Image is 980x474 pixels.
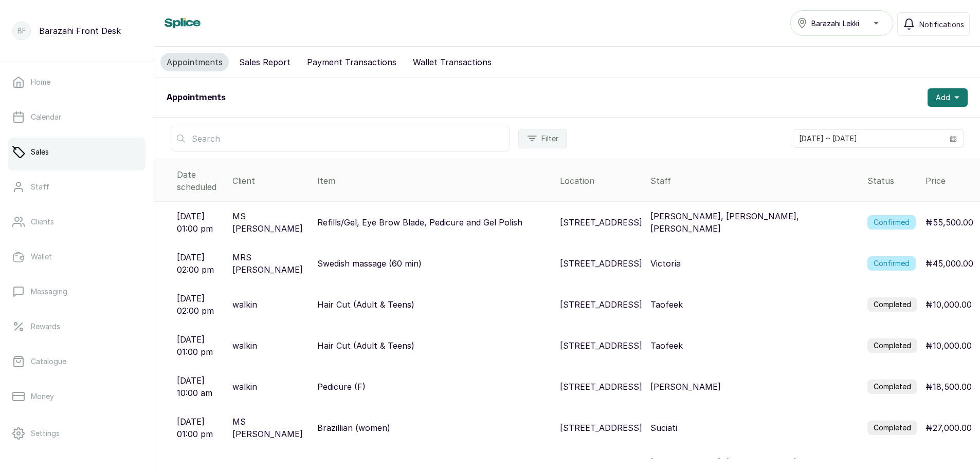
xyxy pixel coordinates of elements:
label: Completed [867,380,917,394]
a: Messaging [8,277,146,306]
p: [STREET_ADDRESS] [560,257,642,270]
label: Completed [867,297,917,312]
a: Wallet [8,242,146,271]
p: Settings [31,428,60,439]
a: Rewards [8,312,146,341]
a: Calendar [8,103,146,131]
p: Taofeek [650,298,683,311]
p: [PERSON_NAME], [PERSON_NAME], [PERSON_NAME] [650,210,859,235]
p: ₦45,000.00 [925,257,973,270]
p: Refills/Gel, Eye Brow Blade, Pedicure and Gel Polish [317,216,522,229]
input: Search [171,126,510,151]
p: ₦10,000.00 [925,298,972,311]
p: [DATE] 01:00 pm [177,210,224,235]
span: Barazahi Lekki [811,18,859,29]
p: [STREET_ADDRESS] [560,339,642,352]
p: Taofeek [650,339,683,352]
p: Suciati [650,422,677,434]
p: [DATE] 02:00 pm [177,292,224,317]
p: Money [31,391,54,402]
p: ₦10,000.00 [925,339,972,352]
h1: Appointments [167,91,226,104]
p: Calendar [31,112,61,122]
p: Messaging [31,287,67,297]
a: Money [8,382,146,411]
button: Filter [518,129,567,148]
label: Completed [867,338,917,353]
div: Price [925,175,976,187]
p: Staff [31,182,49,192]
a: Settings [8,419,146,448]
p: ₦55,500.00 [925,216,973,229]
p: Victoria [650,257,681,270]
a: Staff [8,173,146,201]
p: [DATE] 01:00 pm [177,333,224,358]
div: Staff [650,175,859,187]
a: Clients [8,207,146,236]
p: ₦27,000.00 [925,422,972,434]
button: Add [928,88,968,107]
button: Barazahi Lekki [790,10,893,36]
button: Payment Transactions [301,53,403,71]
div: Location [560,175,642,187]
p: [DATE] 02:00 pm [177,251,224,276]
p: [STREET_ADDRESS] [560,422,642,434]
button: Appointments [160,53,229,71]
p: Pedicure (F) [317,381,366,393]
p: ₦18,500.00 [925,381,972,393]
div: Item [317,175,552,187]
p: Sales [31,147,49,157]
span: Add [936,92,950,103]
p: [DATE] 10:00 am [177,374,224,399]
a: Home [8,68,146,97]
p: [DATE] 01:00 pm [177,415,224,440]
label: Completed [867,421,917,435]
p: MRS [PERSON_NAME] [232,251,309,276]
a: Catalogue [8,347,146,376]
span: Filter [541,134,558,144]
p: Swedish massage (60 min) [317,257,422,270]
p: MS [PERSON_NAME] [232,415,309,440]
div: Date scheduled [177,168,224,193]
p: walkin [232,381,257,393]
a: Sales [8,138,146,166]
p: Wallet [31,252,52,262]
p: Home [31,77,50,87]
span: Notifications [919,19,964,30]
button: Wallet Transactions [407,53,498,71]
p: BF [17,26,26,36]
p: Hair Cut (Adult & Teens) [317,339,414,352]
p: Rewards [31,321,60,332]
p: [STREET_ADDRESS] [560,216,642,229]
p: MS [PERSON_NAME] [232,210,309,235]
input: Select date [793,130,943,147]
p: [PERSON_NAME] [650,381,721,393]
p: [STREET_ADDRESS] [560,381,642,393]
p: Catalogue [31,356,66,367]
button: Sales Report [233,53,297,71]
label: Confirmed [867,256,916,271]
button: Notifications [897,12,970,36]
p: walkin [232,339,257,352]
label: Confirmed [867,215,916,230]
div: Client [232,175,309,187]
p: Clients [31,217,54,227]
p: walkin [232,298,257,311]
p: Barazahi Front Desk [39,25,121,37]
p: Hair Cut (Adult & Teens) [317,298,414,311]
div: Status [867,175,917,187]
p: [STREET_ADDRESS] [560,298,642,311]
p: Brazillian (women) [317,422,390,434]
svg: calendar [950,135,957,142]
